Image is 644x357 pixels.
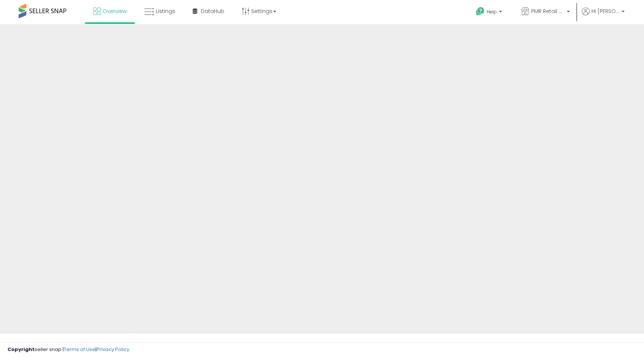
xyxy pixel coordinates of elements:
a: Hi [PERSON_NAME] [582,7,625,24]
span: PMR Retail USA LLC [531,7,565,15]
span: Hi [PERSON_NAME] [591,7,619,15]
span: Overview [102,7,127,15]
span: Help [487,9,497,15]
span: Listings [156,7,175,15]
a: Help [470,1,509,24]
i: Get Help [476,7,485,16]
span: DataHub [201,7,224,15]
